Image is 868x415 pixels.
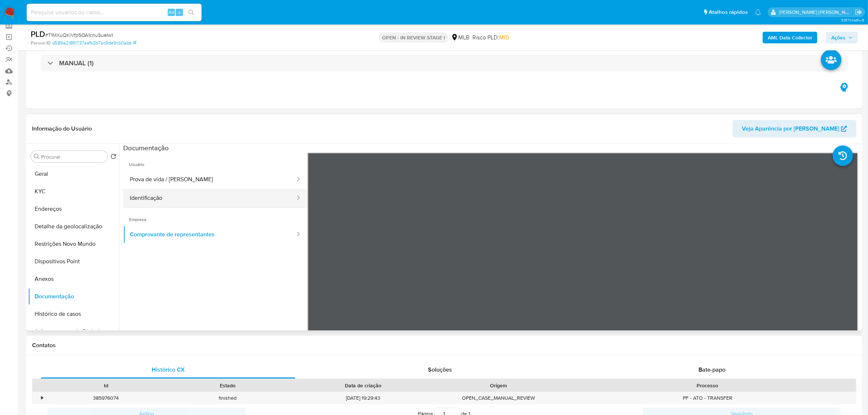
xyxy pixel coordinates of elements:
div: PF - ATO - TRANSFER [559,392,856,404]
h1: Contatos [32,342,856,349]
div: 385976074 [45,392,167,404]
div: Data de criação [293,382,433,389]
input: Procurar [41,154,105,160]
span: # T1MXuQKiVfp5OA1cnuSueIw1 [45,31,113,39]
button: Anexos [28,270,119,288]
button: AML Data Collector [763,32,817,43]
button: Detalhe da geolocalização [28,218,119,235]
span: Risco PLD: [472,34,509,42]
button: Dispositivos Point [28,253,119,270]
b: AML Data Collector [768,32,812,43]
div: finished [167,392,288,404]
span: s [178,9,180,16]
span: Soluções [428,365,452,374]
div: [DATE] 19:29:43 [288,392,438,404]
button: search-icon [184,7,199,18]
button: Endereços [28,200,119,218]
span: 3.157.1-hotfix-5 [841,17,864,23]
a: Notificações [755,9,761,15]
div: Estado [172,382,283,389]
input: Pesquise usuários ou casos... [27,8,202,17]
button: Procurar [34,154,40,159]
span: Atalhos rápidos [709,8,748,16]
span: Ações [831,32,845,43]
a: d589a218f0737aafb3b7ac9de9cb0abe [52,40,136,46]
div: MANUAL (1) [41,55,848,71]
button: Veja Aparência por [PERSON_NAME] [732,120,856,137]
button: Ações [826,32,858,43]
b: PLD [31,28,45,40]
div: • [41,395,43,402]
a: Sair [855,8,863,16]
button: Documentação [28,288,119,305]
button: Geral [28,165,119,183]
p: OPEN - IN REVIEW STAGE I [379,32,448,43]
span: MID [499,33,509,42]
span: Bate-papo [698,365,725,374]
b: Person ID [31,40,51,46]
button: Adiantamentos de Dinheiro [28,323,119,340]
p: emerson.gomes@mercadopago.com.br [779,9,853,16]
button: Restrições Novo Mundo [28,235,119,253]
span: Histórico CX [152,365,185,374]
div: Origem [443,382,554,389]
span: Veja Aparência por [PERSON_NAME] [742,120,839,137]
h3: MANUAL (1) [59,59,94,67]
h1: Informação do Usuário [32,125,92,132]
button: KYC [28,183,119,200]
div: MLB [451,34,470,42]
div: Processo [564,382,851,389]
button: Histórico de casos [28,305,119,323]
button: Retornar ao pedido padrão [110,154,116,162]
span: Alt [168,9,174,16]
div: OPEN_CASE_MANUAL_REVIEW [438,392,559,404]
div: Id [50,382,161,389]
